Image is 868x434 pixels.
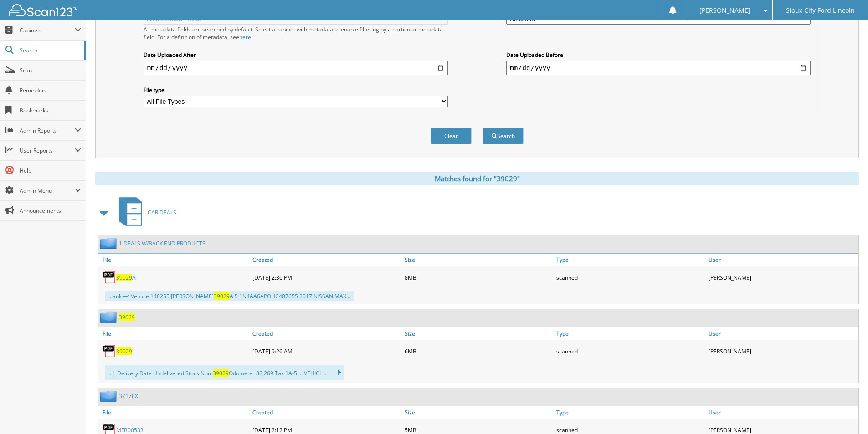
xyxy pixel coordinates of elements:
button: Clear [431,128,472,144]
a: CAR DEALS [113,194,176,230]
div: [DATE] 9:26 AM [250,342,402,360]
span: 39029 [116,274,132,281]
div: Matches found for "39029" [95,172,859,185]
div: 6MB [402,342,555,360]
span: Reminders [20,87,81,94]
a: Created [250,254,402,266]
img: PDF.png [103,271,116,284]
div: [PERSON_NAME] [706,268,858,286]
a: here [239,33,251,41]
a: 1 DEALS W/BACK END PRODUCTS [119,240,205,247]
img: PDF.png [103,344,116,358]
span: Scan [20,66,81,74]
span: Search [20,46,80,54]
span: Help [20,167,81,174]
span: CAR DEALS [148,209,176,216]
div: ...| Delivery Date Undelivered Stock Num Odometer 82,269 Tax 1A-5 ... VEHICL... [105,365,344,380]
label: File type [144,86,448,94]
div: scanned [554,342,706,360]
div: 8MB [402,268,555,286]
a: File [98,254,250,266]
input: start [144,61,448,75]
div: [DATE] 2:36 PM [250,268,402,286]
a: Size [402,406,555,419]
a: Type [554,406,706,419]
span: Admin Menu [20,187,75,194]
span: Sioux City Ford Lincoln [786,8,855,13]
span: User Reports [20,147,75,154]
span: Announcements [20,207,81,214]
a: Size [402,327,555,340]
img: folder2.png [100,238,119,249]
a: User [706,406,858,419]
a: MFB00533 [116,426,144,434]
a: 37178X [119,392,138,400]
label: Date Uploaded After [144,51,448,59]
a: Created [250,406,402,419]
span: Admin Reports [20,127,75,134]
img: folder2.png [100,390,119,402]
iframe: Chat Widget [822,390,868,434]
a: File [98,406,250,419]
label: Date Uploaded Before [506,51,811,59]
span: Cabinets [20,26,75,34]
span: [PERSON_NAME] [699,8,750,13]
a: 39029 [116,347,132,355]
a: Type [554,327,706,340]
input: end [506,61,811,75]
span: Bookmarks [20,107,81,114]
a: Size [402,254,555,266]
div: [PERSON_NAME] [706,342,858,360]
img: folder2.png [100,311,119,323]
a: Type [554,254,706,266]
a: Created [250,327,402,340]
div: ...ank —‘ Vehicle 140255 [PERSON_NAME] A 5 1N4AA6APOHC407655 2017 NISSAN MAX... [105,291,354,301]
a: User [706,327,858,340]
img: scan123-logo-white.svg [9,4,77,16]
a: File [98,327,250,340]
a: 39029 [119,313,135,321]
button: Search [483,128,524,144]
div: All metadata fields are searched by default. Select a cabinet with metadata to enable filtering b... [144,26,448,41]
a: User [706,254,858,266]
a: 39029A [116,274,136,281]
div: scanned [554,268,706,286]
span: 39029 [213,369,229,377]
span: 39029 [214,292,230,300]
